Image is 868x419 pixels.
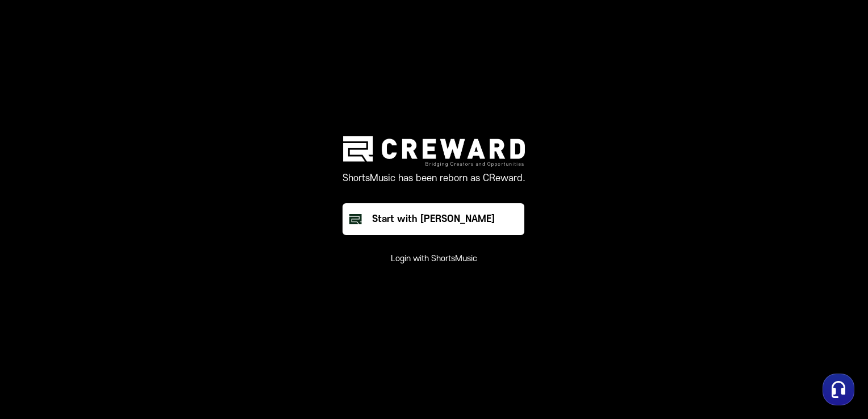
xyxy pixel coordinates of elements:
[343,136,525,166] img: creward logo
[343,203,524,235] button: Start with [PERSON_NAME]
[372,212,495,226] div: Start with [PERSON_NAME]
[343,203,525,235] a: Start with [PERSON_NAME]
[391,253,477,265] button: Login with ShortsMusic
[343,171,525,185] p: ShortsMusic has been reborn as CReward.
